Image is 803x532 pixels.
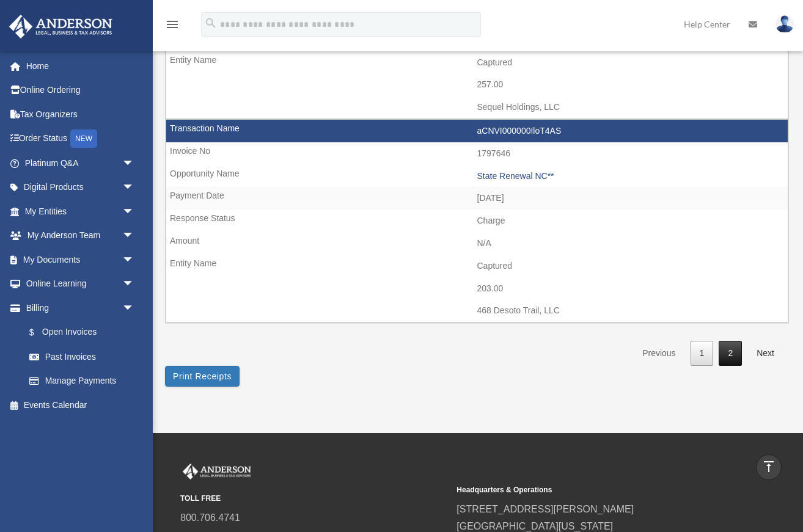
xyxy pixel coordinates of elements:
[166,232,788,255] td: N/A
[122,247,147,272] span: arrow_drop_down
[165,17,180,32] i: menu
[36,325,42,340] span: $
[5,15,116,38] img: Anderson Advisors Platinum Portal
[122,272,147,297] span: arrow_drop_down
[122,296,147,321] span: arrow_drop_down
[166,299,788,322] td: 468 Desoto Trail, LLC
[165,366,240,387] button: Print Receipts
[180,512,240,523] a: 800.706.4741
[691,341,714,366] a: 1
[166,120,788,143] td: aCNVI000000IloT4AS
[9,78,153,103] a: Online Ordering
[776,15,794,33] img: User Pic
[166,73,788,97] td: 257.00
[9,175,153,200] a: Digital Productsarrow_drop_down
[457,504,634,514] a: [STREET_ADDRESS][PERSON_NAME]
[719,341,742,366] a: 2
[166,96,788,119] td: Sequel Holdings, LLC
[457,484,724,497] small: Headquarters & Operations
[122,224,147,249] span: arrow_drop_down
[756,454,782,480] a: vertical_align_top
[9,224,153,248] a: My Anderson Teamarrow_drop_down
[166,210,788,233] td: Charge
[9,151,153,175] a: Platinum Q&Aarrow_drop_down
[457,521,613,531] a: [GEOGRAPHIC_DATA][US_STATE]
[166,187,788,210] td: [DATE]
[747,341,783,366] a: Next
[9,54,153,78] a: Home
[166,255,788,278] td: Captured
[166,277,788,301] td: 203.00
[180,492,448,505] small: TOLL FREE
[9,272,153,296] a: Online Learningarrow_drop_down
[633,341,684,366] a: Previous
[17,344,147,369] a: Past Invoices
[166,142,788,166] td: 1797646
[17,369,153,393] a: Manage Payments
[9,393,153,417] a: Events Calendar
[122,199,147,224] span: arrow_drop_down
[761,459,776,474] i: vertical_align_top
[122,175,147,200] span: arrow_drop_down
[165,21,180,32] a: menu
[9,296,153,320] a: Billingarrow_drop_down
[122,151,147,176] span: arrow_drop_down
[9,199,153,224] a: My Entitiesarrow_drop_down
[70,129,97,148] div: NEW
[9,102,153,126] a: Tax Organizers
[17,320,153,345] a: $Open Invoices
[9,126,153,151] a: Order StatusNEW
[477,171,782,181] div: State Renewal NC**
[180,464,254,479] img: Anderson Advisors Platinum Portal
[204,16,218,30] i: search
[9,247,153,272] a: My Documentsarrow_drop_down
[166,51,788,75] td: Captured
